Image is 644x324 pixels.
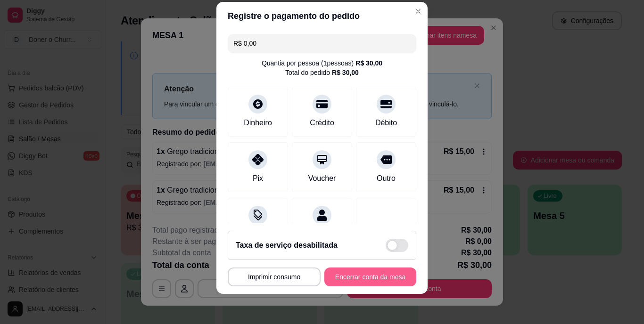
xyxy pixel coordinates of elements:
h2: Taxa de serviço desabilitada [236,240,338,251]
div: R$ 30,00 [332,68,359,77]
div: Total do pedido [285,68,359,77]
div: Pix [253,173,263,184]
input: Ex.: hambúrguer de cordeiro [233,34,411,53]
button: Encerrar conta da mesa [324,267,416,286]
div: R$ 30,00 [355,58,382,68]
button: Close [411,4,426,19]
div: Débito [375,117,397,129]
div: Outro [377,173,396,184]
div: Voucher [308,173,336,184]
div: Crédito [310,117,334,129]
header: Registre o pagamento do pedido [216,2,428,30]
button: Imprimir consumo [228,267,321,286]
div: Dinheiro [244,117,272,129]
div: Quantia por pessoa ( 1 pessoas) [262,58,382,68]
